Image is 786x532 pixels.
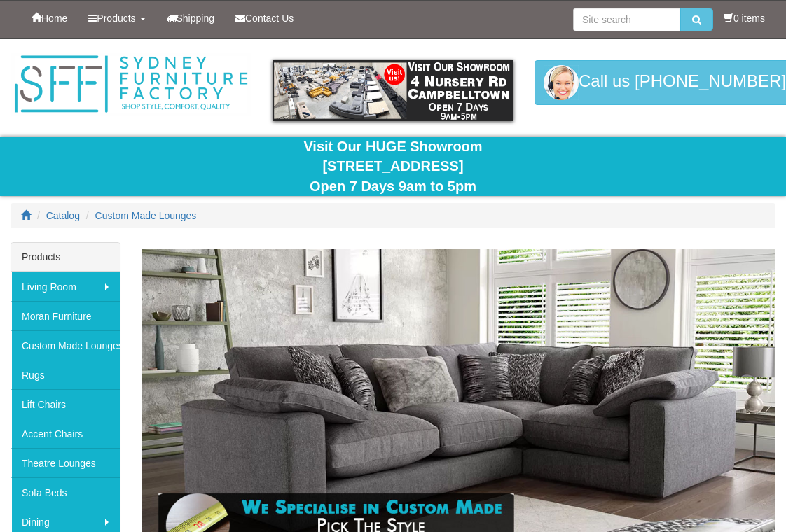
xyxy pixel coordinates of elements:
a: Custom Made Lounges [11,330,120,360]
a: Accent Chairs [11,419,120,448]
a: Contact Us [225,1,304,36]
a: Custom Made Lounges [95,210,197,221]
img: showroom.gif [273,60,513,121]
span: Shipping [177,13,215,24]
a: Rugs [11,360,120,389]
input: Site search [573,8,680,31]
a: Shipping [156,1,226,36]
a: Catalog [46,210,80,221]
div: Visit Our HUGE Showroom [STREET_ADDRESS] Open 7 Days 9am to 5pm [11,136,775,197]
a: Moran Furniture [11,301,120,330]
a: Home [21,1,78,36]
li: 0 items [724,11,765,25]
span: Products [97,13,135,24]
a: Lift Chairs [11,389,120,419]
span: Contact Us [245,13,294,24]
span: Home [41,13,67,24]
img: Sydney Furniture Factory [11,53,251,115]
div: Products [11,243,120,272]
a: Sofa Beds [11,477,120,507]
a: Products [78,1,156,36]
a: Theatre Lounges [11,448,120,477]
a: Living Room [11,272,120,301]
